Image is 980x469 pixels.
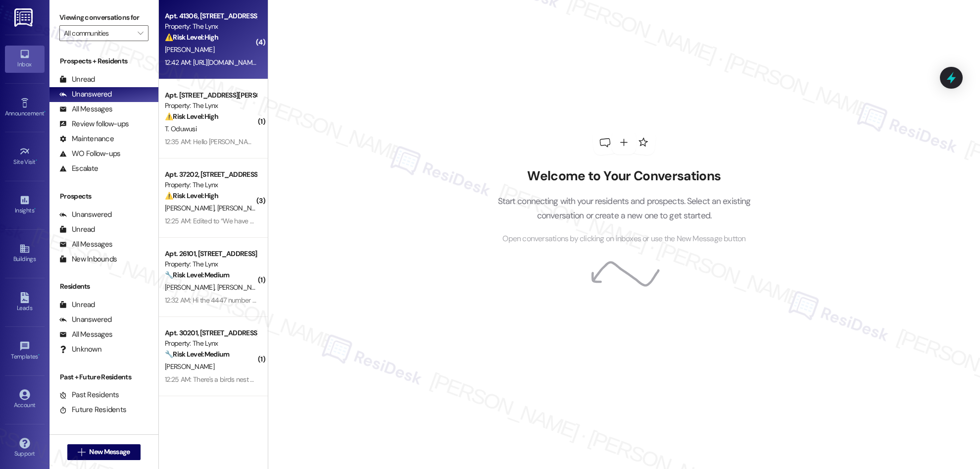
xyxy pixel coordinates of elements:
div: Property: The Lynx [165,101,256,111]
span: [PERSON_NAME] [PERSON_NAME] [217,283,317,292]
span: [PERSON_NAME] [217,204,266,212]
strong: ⚠️ Risk Level: High [165,191,218,200]
p: Start connecting with your residents and prospects. Select an existing conversation or create a n... [483,194,766,222]
div: Apt. 41306, [STREET_ADDRESS][PERSON_NAME] [165,11,256,21]
div: 12:25 AM: Edited to “We have currently been without AC for 9 days. We have been given two window ... [165,216,893,225]
div: 12:35 AM: Hello [PERSON_NAME] , my apartment internet went off for over a week now , and I'm not ... [165,137,747,146]
button: New Message [67,444,141,460]
i:  [78,448,85,456]
div: Escalate [59,163,98,174]
strong: 🔧 Risk Level: Medium [165,270,229,279]
div: Future Residents [59,405,126,415]
input: All communities [64,25,133,41]
div: Property: The Lynx [165,180,256,190]
div: Property: The Lynx [165,21,256,32]
div: All Messages [59,329,112,340]
span: • [44,108,46,115]
a: Templates • [5,338,45,365]
span: T. Oduwusi [165,124,196,133]
a: Insights • [5,192,45,218]
div: Past Residents [59,390,119,400]
span: New Message [89,447,130,457]
i:  [138,29,143,37]
div: Unanswered [59,89,112,100]
div: Unanswered [59,209,112,220]
a: Account [5,386,45,413]
strong: 🔧 Risk Level: Medium [165,350,229,359]
a: Inbox [5,46,45,72]
span: [PERSON_NAME] [165,45,214,54]
div: Apt. 26101, [STREET_ADDRESS][PERSON_NAME] [165,249,256,259]
div: New Inbounds [59,254,117,264]
strong: ⚠️ Risk Level: High [165,33,218,42]
span: [PERSON_NAME] [165,362,214,371]
div: All Messages [59,239,112,250]
strong: ⚠️ Risk Level: High [165,112,218,121]
div: Property: The Lynx [165,259,256,269]
span: [PERSON_NAME] [165,204,217,212]
span: [PERSON_NAME] [165,283,217,292]
span: • [36,157,37,164]
div: Unread [59,74,95,85]
div: Review follow-ups [59,119,129,129]
label: Viewing conversations for [59,10,148,25]
a: Leads [5,289,45,316]
div: Unread [59,300,95,310]
span: • [34,206,36,212]
div: Unanswered [59,314,112,325]
a: Support [5,435,45,462]
img: ResiDesk Logo [14,8,35,27]
div: All Messages [59,104,112,114]
div: Apt. 30201, [STREET_ADDRESS][PERSON_NAME] [165,328,256,338]
div: Apt. [STREET_ADDRESS][PERSON_NAME] [165,90,256,101]
h2: Welcome to Your Conversations [483,168,766,184]
div: 12:32 AM: Hi the 4447 number is not my husband's number it should be 4445 [165,296,387,305]
a: Buildings [5,240,45,267]
div: Residents [49,281,158,292]
a: Site Visit • [5,143,45,170]
div: 12:25 AM: There's a birds nest on my building that is empty now. The birds left their poop everyw... [165,375,637,384]
div: Prospects [49,191,158,202]
div: Unknown [59,344,101,355]
div: Past + Future Residents [49,372,158,382]
span: Open conversations by clicking on inboxes or use the New Message button [502,233,745,245]
div: Prospects + Residents [49,56,158,66]
div: Apt. 37202, [STREET_ADDRESS][PERSON_NAME] [165,169,256,180]
div: Unread [59,224,95,235]
div: 12:42 AM: [URL][DOMAIN_NAME] [165,58,257,67]
div: Maintenance [59,134,114,144]
span: • [38,352,40,359]
div: WO Follow-ups [59,149,120,159]
div: Property: The Lynx [165,338,256,349]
